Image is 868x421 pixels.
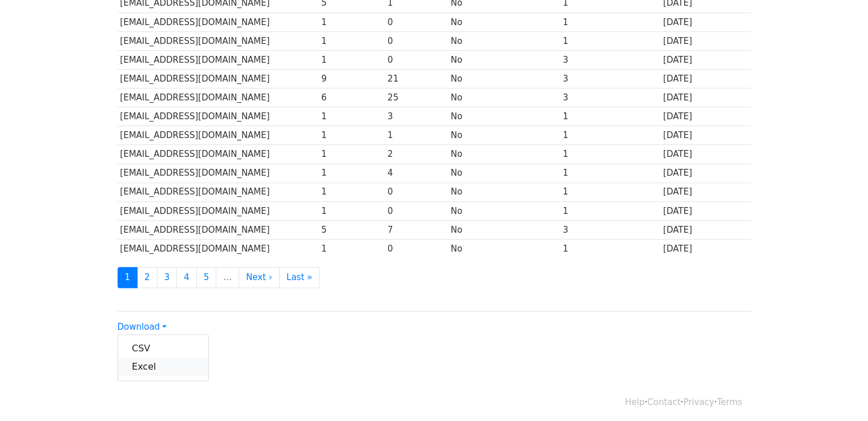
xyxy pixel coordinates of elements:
td: No [448,183,560,201]
a: CSV [118,339,208,358]
td: 25 [385,88,448,107]
td: 1 [560,164,660,183]
td: [EMAIL_ADDRESS][DOMAIN_NAME] [118,31,319,50]
a: Privacy [683,397,714,407]
td: No [448,107,560,126]
td: [DATE] [660,88,750,107]
td: [DATE] [660,31,750,50]
td: 9 [318,70,385,88]
td: No [448,145,560,164]
a: Next › [239,267,280,288]
td: 3 [560,220,660,239]
td: [DATE] [660,107,750,126]
td: 21 [385,70,448,88]
td: No [448,50,560,69]
td: [EMAIL_ADDRESS][DOMAIN_NAME] [118,50,319,69]
td: [DATE] [660,183,750,201]
a: 1 [118,267,138,288]
td: 0 [385,183,448,201]
td: 1 [318,145,385,164]
td: [EMAIL_ADDRESS][DOMAIN_NAME] [118,145,319,164]
td: No [448,70,560,88]
td: [DATE] [660,164,750,183]
td: [DATE] [660,201,750,220]
iframe: Chat Widget [811,366,868,421]
td: 1 [385,126,448,145]
td: [DATE] [660,13,750,31]
a: Terms [717,397,742,407]
td: 0 [385,13,448,31]
td: [EMAIL_ADDRESS][DOMAIN_NAME] [118,201,319,220]
a: 3 [157,267,177,288]
td: [DATE] [660,50,750,69]
td: No [448,220,560,239]
td: 0 [385,239,448,258]
td: No [448,31,560,50]
td: [EMAIL_ADDRESS][DOMAIN_NAME] [118,70,319,88]
td: 1 [560,107,660,126]
td: [EMAIL_ADDRESS][DOMAIN_NAME] [118,88,319,107]
td: [DATE] [660,239,750,258]
td: 1 [318,164,385,183]
td: 1 [560,183,660,201]
td: [EMAIL_ADDRESS][DOMAIN_NAME] [118,164,319,183]
td: [EMAIL_ADDRESS][DOMAIN_NAME] [118,183,319,201]
td: 1 [560,126,660,145]
td: 0 [385,31,448,50]
td: 1 [560,201,660,220]
td: [DATE] [660,220,750,239]
td: 1 [318,201,385,220]
td: 1 [560,145,660,164]
a: Download [118,322,167,332]
td: 1 [560,31,660,50]
td: 5 [318,220,385,239]
td: [EMAIL_ADDRESS][DOMAIN_NAME] [118,107,319,126]
td: 4 [385,164,448,183]
td: No [448,164,560,183]
td: 1 [560,13,660,31]
a: 4 [176,267,197,288]
td: [DATE] [660,126,750,145]
td: 1 [318,239,385,258]
td: No [448,13,560,31]
td: 1 [318,183,385,201]
td: 3 [560,70,660,88]
a: 5 [196,267,217,288]
a: Excel [118,358,208,376]
td: [EMAIL_ADDRESS][DOMAIN_NAME] [118,239,319,258]
td: [EMAIL_ADDRESS][DOMAIN_NAME] [118,126,319,145]
a: 2 [137,267,158,288]
a: Last » [279,267,320,288]
a: Help [625,397,644,407]
td: 1 [318,13,385,31]
td: No [448,239,560,258]
td: [DATE] [660,145,750,164]
td: 0 [385,50,448,69]
td: 3 [385,107,448,126]
td: 3 [560,50,660,69]
td: 2 [385,145,448,164]
td: 6 [318,88,385,107]
td: 1 [318,107,385,126]
td: 1 [318,31,385,50]
td: No [448,88,560,107]
td: [EMAIL_ADDRESS][DOMAIN_NAME] [118,220,319,239]
td: 3 [560,88,660,107]
td: [DATE] [660,70,750,88]
td: No [448,126,560,145]
td: 1 [318,126,385,145]
td: [EMAIL_ADDRESS][DOMAIN_NAME] [118,13,319,31]
td: 1 [318,50,385,69]
a: Contact [647,397,680,407]
td: No [448,201,560,220]
td: 7 [385,220,448,239]
td: 1 [560,239,660,258]
td: 0 [385,201,448,220]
